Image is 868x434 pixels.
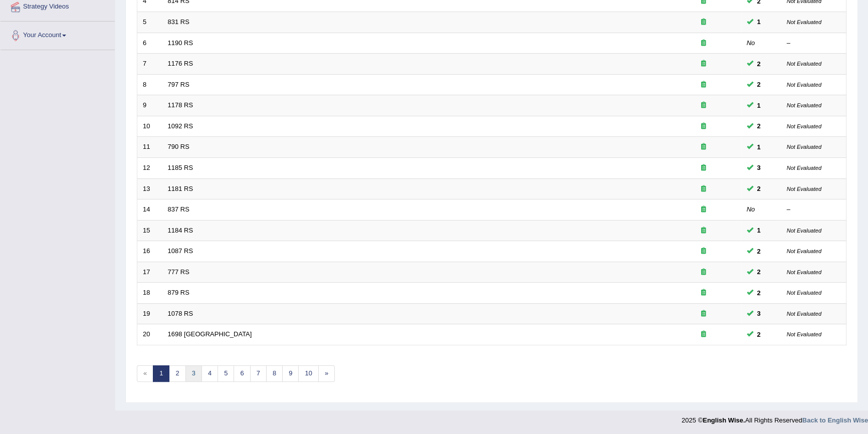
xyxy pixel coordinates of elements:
a: Back to English Wise [802,416,868,424]
a: 777 RS [168,268,189,276]
div: Exam occurring question [672,288,736,298]
a: 4 [201,365,218,382]
div: Exam occurring question [672,247,736,256]
a: 790 RS [168,143,189,150]
em: No [747,205,755,213]
td: 5 [137,12,162,33]
span: You can still take this question [753,79,765,90]
span: You can still take this question [753,142,765,152]
td: 11 [137,137,162,158]
small: Not Evaluated [787,19,821,25]
a: 1698 [GEOGRAPHIC_DATA] [168,330,252,338]
td: 6 [137,33,162,54]
a: 7 [250,365,267,382]
small: Not Evaluated [787,61,821,67]
small: Not Evaluated [787,102,821,108]
a: » [318,365,335,382]
span: You can still take this question [753,183,765,194]
div: Exam occurring question [672,18,736,27]
a: 1184 RS [168,227,193,234]
span: You can still take this question [753,329,765,340]
a: 837 RS [168,205,189,213]
span: « [137,365,153,382]
div: Exam occurring question [672,80,736,90]
span: You can still take this question [753,246,765,257]
small: Not Evaluated [787,228,821,234]
div: 2025 © All Rights Reserved [682,410,868,425]
a: 1190 RS [168,39,193,47]
div: Exam occurring question [672,205,736,214]
span: You can still take this question [753,267,765,277]
small: Not Evaluated [787,311,821,317]
div: Exam occurring question [672,101,736,110]
td: 12 [137,157,162,178]
div: – [787,205,841,214]
strong: English Wise. [703,416,745,424]
a: 1185 RS [168,164,193,171]
a: 6 [234,365,250,382]
div: Exam occurring question [672,122,736,131]
a: 8 [266,365,283,382]
a: 9 [282,365,299,382]
a: 2 [169,365,185,382]
td: 9 [137,95,162,116]
small: Not Evaluated [787,165,821,171]
a: 10 [298,365,318,382]
div: Exam occurring question [672,330,736,339]
td: 13 [137,178,162,199]
div: Exam occurring question [672,268,736,277]
td: 14 [137,199,162,221]
a: 797 RS [168,81,189,88]
span: You can still take this question [753,225,765,236]
a: 1176 RS [168,60,193,67]
td: 16 [137,241,162,262]
a: Your Account [1,22,115,47]
small: Not Evaluated [787,290,821,296]
span: You can still take this question [753,17,765,27]
small: Not Evaluated [787,144,821,150]
a: 1078 RS [168,310,193,317]
span: You can still take this question [753,308,765,319]
a: 1181 RS [168,185,193,192]
a: 1087 RS [168,247,193,255]
div: – [787,39,841,48]
td: 8 [137,74,162,95]
div: Exam occurring question [672,163,736,173]
div: Exam occurring question [672,59,736,69]
a: 1 [153,365,169,382]
small: Not Evaluated [787,123,821,129]
div: Exam occurring question [672,39,736,48]
div: Exam occurring question [672,226,736,236]
td: 19 [137,303,162,324]
small: Not Evaluated [787,269,821,275]
a: 1178 RS [168,101,193,109]
em: No [747,39,755,47]
span: You can still take this question [753,288,765,298]
td: 7 [137,54,162,75]
span: You can still take this question [753,121,765,131]
a: 5 [218,365,234,382]
td: 15 [137,220,162,241]
a: 1092 RS [168,122,193,130]
a: 3 [185,365,202,382]
td: 18 [137,283,162,304]
span: You can still take this question [753,59,765,69]
td: 17 [137,262,162,283]
td: 20 [137,324,162,345]
small: Not Evaluated [787,82,821,88]
div: Exam occurring question [672,142,736,152]
div: Exam occurring question [672,309,736,319]
small: Not Evaluated [787,331,821,337]
a: 831 RS [168,18,189,26]
small: Not Evaluated [787,248,821,254]
td: 10 [137,116,162,137]
div: Exam occurring question [672,184,736,194]
a: 879 RS [168,289,189,296]
span: You can still take this question [753,162,765,173]
small: Not Evaluated [787,186,821,192]
span: You can still take this question [753,100,765,111]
